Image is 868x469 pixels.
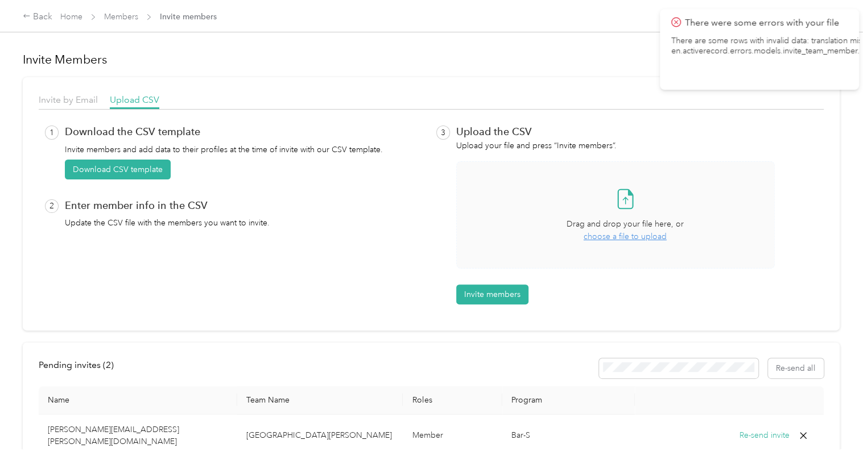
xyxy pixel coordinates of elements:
[48,424,228,447] p: [PERSON_NAME][EMAIL_ADDRESS][PERSON_NAME][DOMAIN_NAME]
[39,359,114,370] span: Pending invites
[237,386,403,414] th: Team Name
[65,144,383,156] p: Invite members and add data to their profiles at the time of invite with our CSV template.
[436,125,450,140] p: 3
[768,358,824,378] button: Re-send all
[39,358,122,378] div: left-menu
[65,199,208,211] p: Enter member info in the CSV
[403,386,502,414] th: Roles
[599,358,824,378] div: Resend all invitations
[457,162,793,268] span: Drag and drop your file here, orchoose a file to upload
[65,217,270,229] p: Update the CSV file with the members you want to invite.
[45,199,59,213] p: 2
[60,12,82,22] a: Home
[584,232,667,241] span: choose a file to upload
[456,140,617,152] p: Upload your file and press “Invite members”.
[511,430,530,440] span: Bar-S
[23,52,840,68] h1: Invite Members
[45,125,59,140] p: 1
[39,358,824,378] div: info-bar
[65,160,171,179] button: Download CSV template
[23,10,52,24] div: Back
[412,430,443,440] span: Member
[103,359,114,370] span: ( 2 )
[739,429,790,442] button: Re-send invite
[502,386,635,414] th: Program
[39,386,237,414] th: Name
[110,94,159,105] span: Upload CSV
[567,219,684,229] span: Drag and drop your file here, or
[456,125,532,137] p: Upload the CSV
[104,12,138,22] a: Members
[804,405,868,469] iframe: Everlance-gr Chat Button Frame
[160,11,217,23] span: Invite members
[456,284,528,304] button: Invite members
[246,430,391,440] span: [GEOGRAPHIC_DATA][PERSON_NAME]
[39,94,98,105] span: Invite by Email
[65,125,200,137] p: Download the CSV template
